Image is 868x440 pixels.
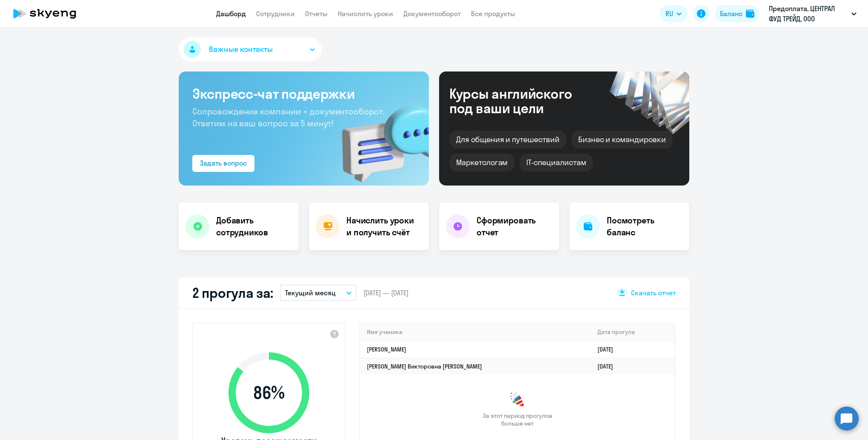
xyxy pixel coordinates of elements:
[769,3,848,24] p: Предоплата, ЦЕНТРАЛ ФУД ТРЕЙД, ООО
[305,9,328,18] a: Отчеты
[363,288,408,297] span: [DATE] — [DATE]
[449,154,514,171] div: Маркетологам
[192,85,415,102] h3: Экспресс-чат поддержки
[220,383,318,403] span: 86 %
[631,288,676,297] span: Скачать отчет
[520,154,593,171] div: IT-специалистам
[216,9,246,18] a: Дашборд
[607,214,682,238] h4: Посмотреть баланс
[471,9,515,18] a: Все продукты
[192,155,254,172] button: Задать вопрос
[403,9,461,18] a: Документооборот
[285,288,336,298] p: Текущий месяц
[200,158,247,168] div: Задать вопрос
[597,363,620,370] a: [DATE]
[449,86,595,115] div: Курсы английского под ваши цели
[482,412,553,427] span: За этот период прогулов больше нет
[477,214,552,238] h4: Сформировать отчет
[346,214,420,238] h4: Начислить уроки и получить счёт
[765,3,861,24] button: Предоплата, ЦЕНТРАЛ ФУД ТРЕЙД, ООО
[280,285,357,301] button: Текущий месяц
[192,106,385,129] span: Сопровождение компании + документооборот. Ответим на ваш вопрос за 5 минут!
[367,363,482,370] a: [PERSON_NAME] Викторовна [PERSON_NAME]
[720,9,742,19] div: Баланс
[571,131,673,149] div: Бизнес и командировки
[216,214,292,238] h4: Добавить сотрудников
[360,323,591,341] th: Имя ученика
[660,5,688,22] button: RU
[597,346,620,353] a: [DATE]
[715,5,759,22] button: Балансbalance
[256,9,295,18] a: Сотрудники
[665,9,673,19] span: RU
[367,346,406,353] a: [PERSON_NAME]
[209,44,273,55] span: Важные контакты
[591,323,675,341] th: Дата прогула
[338,9,393,18] a: Начислить уроки
[509,391,526,409] img: congrats
[192,284,273,301] h2: 2 прогула за:
[179,37,322,61] button: Важные контакты
[746,9,754,18] img: balance
[330,90,429,186] img: bg-img
[449,131,566,149] div: Для общения и путешествий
